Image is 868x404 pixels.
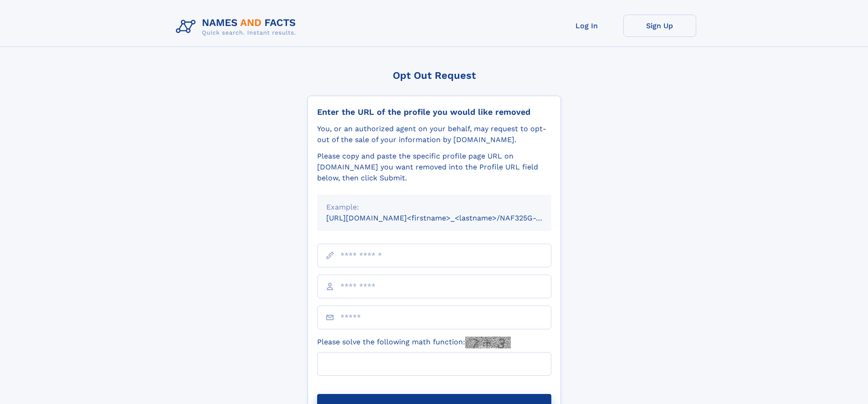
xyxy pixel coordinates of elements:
[308,70,561,81] div: Opt Out Request
[326,214,569,222] small: [URL][DOMAIN_NAME]<firstname>_<lastname>/NAF325G-xxxxxxxx
[317,151,551,184] div: Please copy and paste the specific profile page URL on [DOMAIN_NAME] you want removed into the Pr...
[326,202,542,213] div: Example:
[317,107,551,117] div: Enter the URL of the profile you would like removed
[317,337,511,348] label: Please solve the following math function:
[317,123,551,145] div: You, or an authorized agent on your behalf, may request to opt-out of the sale of your informatio...
[550,15,623,37] a: Log In
[172,15,303,39] img: Logo Names and Facts
[623,15,696,37] a: Sign Up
